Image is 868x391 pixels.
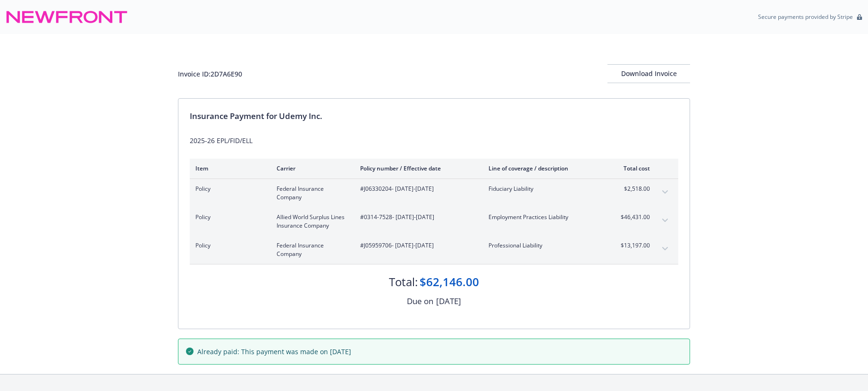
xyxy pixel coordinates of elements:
[190,207,678,236] div: PolicyAllied World Surplus Lines Insurance Company#0314-7528- [DATE]-[DATE]Employment Practices L...
[360,185,473,193] span: #J06330204 - [DATE]-[DATE]
[190,136,678,145] div: 2025-26 EPL/FID/ELL
[615,241,650,250] span: $13,197.00
[360,213,473,221] span: #0314-7528 - [DATE]-[DATE]
[436,295,461,307] div: [DATE]
[360,241,473,250] span: #J05959706 - [DATE]-[DATE]
[615,164,650,172] div: Total cost
[489,213,599,221] span: Employment Practices Liability
[607,65,690,83] div: Download Invoice
[178,69,242,79] div: Invoice ID: 2D7A6E90
[489,241,599,250] span: Professional Liability
[489,185,599,193] span: Fiduciary Liability
[607,64,690,83] button: Download Invoice
[420,274,479,290] div: $62,146.00
[657,241,673,256] button: expand content
[195,213,261,221] span: Policy
[615,185,650,193] span: $2,518.00
[277,185,345,202] span: Federal Insurance Company
[277,213,345,230] span: Allied World Surplus Lines Insurance Company
[195,185,261,193] span: Policy
[360,164,473,172] div: Policy number / Effective date
[489,164,599,172] div: Line of coverage / description
[657,213,673,228] button: expand content
[389,274,418,290] div: Total:
[277,164,345,172] div: Carrier
[277,241,345,258] span: Federal Insurance Company
[195,241,261,250] span: Policy
[190,179,678,207] div: PolicyFederal Insurance Company#J06330204- [DATE]-[DATE]Fiduciary Liability$2,518.00expand content
[197,347,351,357] span: Already paid: This payment was made on [DATE]
[615,213,650,221] span: $46,431.00
[195,164,261,172] div: Item
[190,110,678,122] div: Insurance Payment for Udemy Inc.
[657,185,673,200] button: expand content
[407,295,433,307] div: Due on
[190,236,678,264] div: PolicyFederal Insurance Company#J05959706- [DATE]-[DATE]Professional Liability$13,197.00expand co...
[758,13,853,21] p: Secure payments provided by Stripe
